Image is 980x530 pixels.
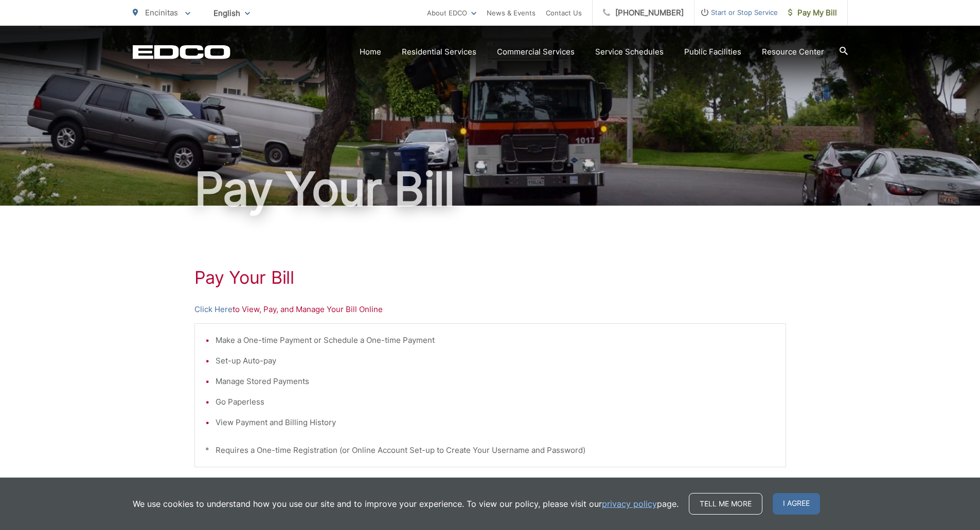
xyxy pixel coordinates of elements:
[205,444,775,456] p: * Requires a One-time Registration (or Online Account Set-up to Create Your Username and Password)
[788,7,837,19] span: Pay My Bill
[546,7,582,19] a: Contact Us
[773,493,820,515] span: I agree
[133,163,848,215] h1: Pay Your Bill
[145,8,178,17] span: Encinitas
[602,498,657,510] a: privacy policy
[497,46,575,58] a: Commercial Services
[216,375,775,388] li: Manage Stored Payments
[194,267,786,288] h1: Pay Your Bill
[216,416,775,429] li: View Payment and Billing History
[216,334,775,346] li: Make a One-time Payment or Schedule a One-time Payment
[133,498,679,510] p: We use cookies to understand how you use our site and to improve your experience. To view our pol...
[216,355,775,367] li: Set-up Auto-pay
[194,303,786,316] p: to View, Pay, and Manage Your Bill Online
[762,46,824,58] a: Resource Center
[487,7,536,19] a: News & Events
[595,46,664,58] a: Service Schedules
[133,45,230,59] a: EDCD logo. Return to the homepage.
[216,396,775,408] li: Go Paperless
[206,4,258,22] span: English
[427,7,476,19] a: About EDCO
[689,493,762,515] a: Tell me more
[360,46,381,58] a: Home
[194,303,233,316] a: Click Here
[402,46,476,58] a: Residential Services
[684,46,741,58] a: Public Facilities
